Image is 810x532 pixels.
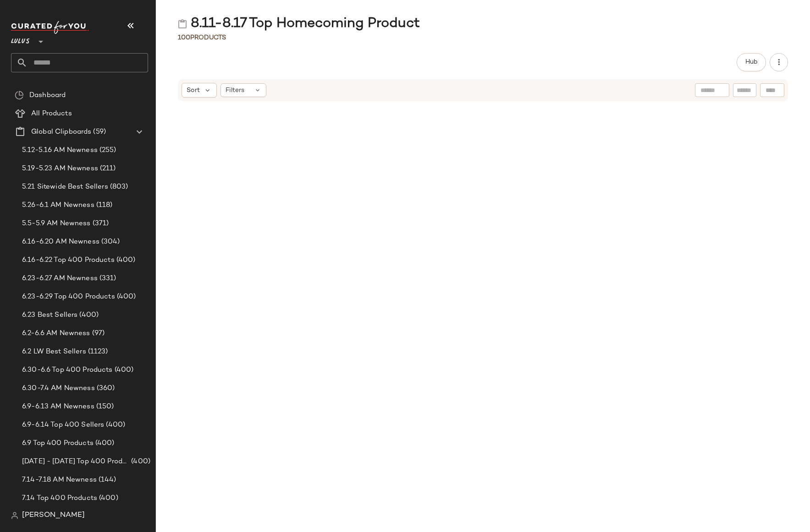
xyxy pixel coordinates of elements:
img: svg%3e [178,19,187,28]
span: (400) [129,456,150,467]
span: 6.23-6.29 Top 400 Products [22,292,115,302]
span: (400) [97,493,118,504]
span: All Products [31,109,72,119]
span: 7.14 Top 400 Products [22,493,97,504]
img: svg%3e [15,91,24,100]
span: (400) [113,365,134,375]
span: Filters [226,86,244,95]
span: 7.14-7.18 AM Newness [22,475,97,485]
span: (803) [108,182,128,192]
button: Hub [737,53,766,71]
span: (360) [95,383,115,394]
span: 5.12-5.16 AM Newness [22,145,98,156]
span: (144) [97,475,116,485]
span: 6.9 Top 400 Products [22,438,94,449]
span: (331) [98,273,116,284]
span: 6.23 Best Sellers [22,310,77,320]
span: (211) [98,163,116,174]
span: (255) [98,145,116,156]
span: [DATE] - [DATE] Top 400 Products [22,456,129,467]
span: (59) [91,127,106,137]
span: (400) [115,292,136,302]
span: Dashboard [29,90,66,101]
span: (400) [77,310,99,320]
span: 5.21 Sitewide Best Sellers [22,182,108,192]
span: 6.2 LW Best Sellers [22,347,86,357]
span: 5.26-6.1 AM Newness [22,200,94,211]
img: svg%3e [11,512,18,519]
span: (97) [90,328,105,339]
span: 6.16-6.20 AM Newness [22,237,99,247]
span: (304) [99,237,120,247]
span: (1123) [86,347,108,357]
span: Hub [745,59,758,66]
span: (400) [115,255,136,266]
span: 6.30-7.4 AM Newness [22,383,95,394]
span: 6.9-6.14 Top 400 Sellers [22,420,104,430]
img: cfy_white_logo.C9jOOHJF.svg [11,21,89,34]
span: Global Clipboards [31,127,91,137]
span: (371) [91,218,109,229]
span: (150) [94,402,114,412]
div: 8.11-8.17 Top Homecoming Product [178,15,420,33]
span: 6.30-6.6 Top 400 Products [22,365,113,375]
span: 6.2-6.6 AM Newness [22,328,90,339]
span: (400) [104,420,125,430]
span: 100 [178,34,190,41]
span: 6.23-6.27 AM Newness [22,273,98,284]
div: Products [178,33,226,43]
span: 5.19-5.23 AM Newness [22,163,98,174]
span: [PERSON_NAME] [22,510,85,521]
span: (400) [94,438,115,449]
span: 6.16-6.22 Top 400 Products [22,255,115,266]
span: Lulus [11,31,30,48]
span: Sort [187,86,200,95]
span: (118) [94,200,113,211]
span: 5.5-5.9 AM Newness [22,218,91,229]
span: 6.9-6.13 AM Newness [22,402,94,412]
